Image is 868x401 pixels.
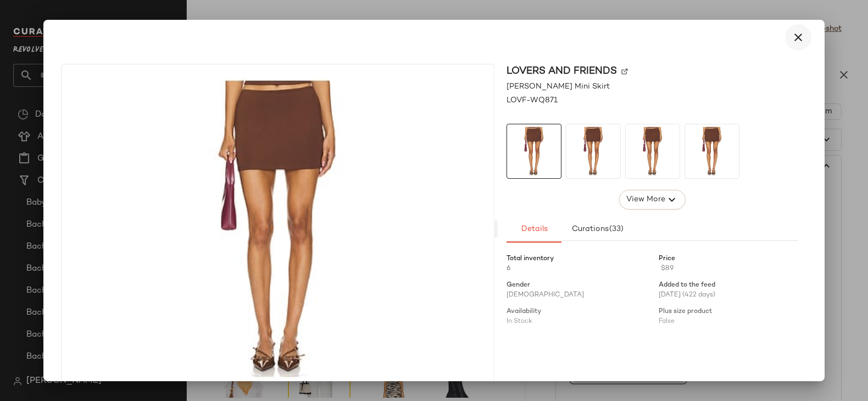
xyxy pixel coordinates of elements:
[571,225,624,234] span: Curations
[520,225,547,234] span: Details
[626,193,665,206] span: View More
[507,95,558,106] span: LOVF-WQ871
[507,81,610,92] span: [PERSON_NAME] Mini Skirt
[507,64,617,79] span: Lovers and Friends
[507,124,561,178] img: LOVF-WQ871_V1.jpg
[626,124,680,178] img: LOVF-WQ871_V1.jpg
[566,124,620,178] img: LOVF-WQ871_V1.jpg
[608,225,623,234] span: (33)
[619,190,685,210] button: View More
[685,124,739,178] img: LOVF-WQ871_V1.jpg
[621,68,628,75] img: svg%3e
[62,64,494,393] img: LOVF-WQ871_V1.jpg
